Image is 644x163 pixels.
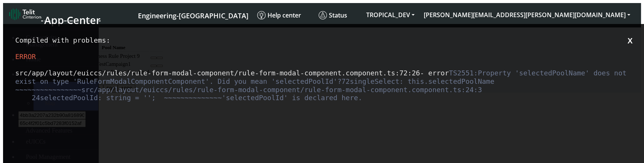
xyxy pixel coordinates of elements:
[257,11,301,19] span: Help center
[9,6,99,24] a: App Center
[392,45,405,53] span: :72
[362,8,419,22] button: TROPICAL_DEV
[138,8,248,22] a: Your current platform instance
[254,8,316,22] a: Help center
[9,8,41,20] img: logo-telit-cinterion-gw-new.png
[419,8,635,22] button: [PERSON_NAME][EMAIL_ADDRESS][PERSON_NAME][DOMAIN_NAME]
[44,13,101,27] span: App Center
[12,45,628,69] span: Property 'selectedPoolName' does not exist on type 'RuleFormModalComponentComponent'. Did you mea...
[319,11,327,19] img: status.svg
[12,70,219,78] span: selectedPoolId: string = ''; ~~~~~~~~~~~~~~
[12,45,632,78] div: src/app/layout/euiccs/rules/rule-form-modal-component/rule-form-modal-component.component.ts :26
[12,45,628,78] span: TS2551: src/app/layout/euiccs/rules/rule-form-modal-component/rule-form-modal-component.component...
[12,29,33,37] span: ERROR
[622,12,632,22] button: X
[257,11,266,19] img: knowledge.svg
[29,70,37,78] span: 24
[138,11,248,20] span: Engineering-[GEOGRAPHIC_DATA]
[319,11,347,19] span: Status
[338,53,347,61] span: 72
[458,62,471,70] span: :24
[417,45,446,53] span: - error
[12,12,107,20] span: Compiled with problems:
[316,8,362,22] a: Status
